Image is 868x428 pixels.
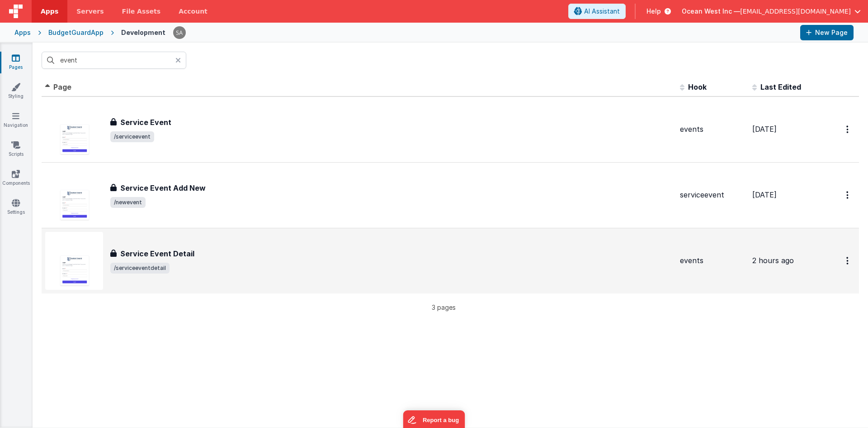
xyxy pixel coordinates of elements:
div: events [680,255,745,266]
button: Options [841,120,855,139]
span: Last Edited [760,82,801,91]
span: /serviceevent [110,131,154,142]
button: AI Assistant [568,4,626,19]
span: AI Assistant [584,7,620,16]
span: [DATE] [752,125,777,134]
span: [DATE] [752,190,777,199]
h3: Service Event Add New [120,183,206,193]
div: events [680,124,745,135]
span: /serviceeventdetail [110,263,170,274]
button: Options [841,186,855,204]
div: BudgetGuardApp [48,28,104,37]
p: 3 pages [42,303,845,312]
span: File Assets [122,7,161,16]
span: Page [53,82,71,91]
input: Search pages, id's ... [42,52,186,69]
button: Ocean West Inc — [EMAIL_ADDRESS][DOMAIN_NAME] [682,7,861,16]
span: 2 hours ago [752,256,794,265]
span: Apps [41,7,58,16]
button: Options [841,251,855,270]
span: /newevent [110,197,146,208]
div: serviceevent [680,190,745,200]
div: Development [121,28,165,37]
span: Ocean West Inc — [682,7,740,16]
div: Apps [14,28,31,37]
h3: Service Event [120,117,171,128]
h3: Service Event Detail [120,248,194,259]
span: [EMAIL_ADDRESS][DOMAIN_NAME] [740,7,851,16]
button: New Page [800,25,854,40]
span: Hook [688,82,707,91]
span: Servers [76,7,104,16]
img: 79293985458095ca2ac202dc7eb50dda [173,26,186,39]
span: Help [646,7,661,16]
